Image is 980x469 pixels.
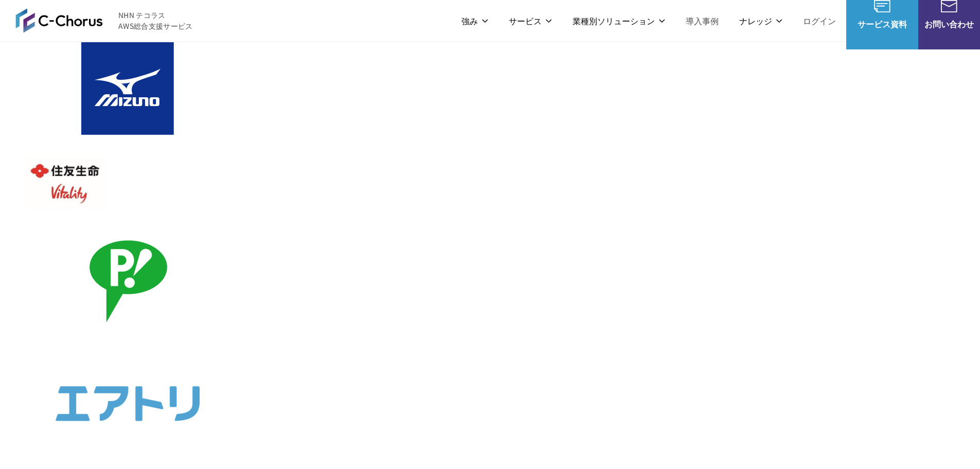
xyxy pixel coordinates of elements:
[918,18,980,30] span: お問い合わせ
[4,342,251,465] img: エアトリ
[739,14,782,27] p: ナレッジ
[686,14,719,27] a: 導入事例
[15,8,193,33] a: AWS総合支援サービス C-Chorus NHN テコラスAWS総合支援サービス
[15,8,103,33] img: AWS総合支援サービス C-Chorus
[846,18,918,30] span: サービス資料
[4,152,128,214] img: 住友生命保険相互
[4,216,251,340] img: フジモトHD
[509,14,552,27] p: サービス
[461,14,488,27] p: 強み
[803,14,836,27] a: ログイン
[118,10,193,31] span: NHN テコラス AWS総合支援サービス
[4,27,251,150] img: ミズノ
[573,14,665,27] p: 業種別ソリューション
